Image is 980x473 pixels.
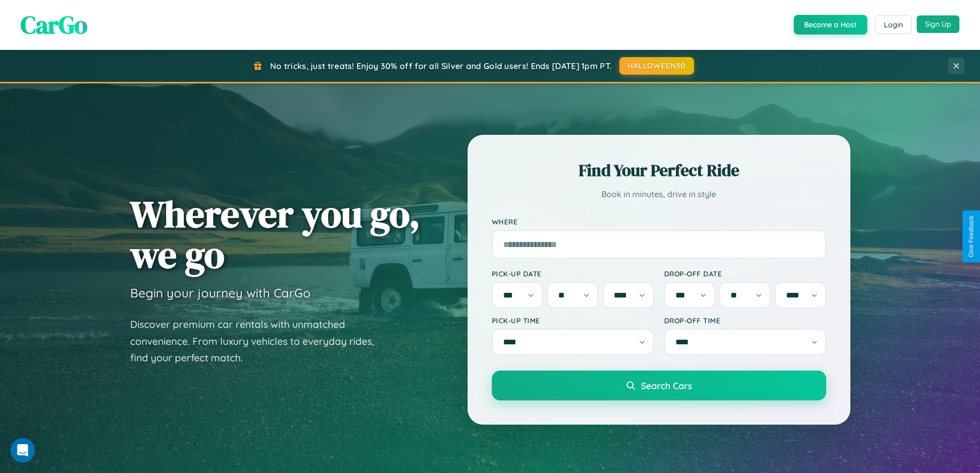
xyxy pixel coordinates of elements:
button: Search Cars [492,371,826,400]
label: Pick-up Date [492,269,654,278]
p: Discover premium car rentals with unmatched convenience. From luxury vehicles to everyday rides, ... [130,316,387,366]
label: Drop-off Time [664,316,826,325]
button: Sign Up [917,15,959,33]
h2: Find Your Perfect Ride [492,159,826,182]
div: Give Feedback [968,216,975,257]
h3: Begin your journey with CarGo [130,285,311,301]
button: Login [875,15,912,34]
h1: Wherever you go, we go [130,194,420,275]
iframe: Intercom live chat [10,438,35,463]
button: Become a Host [794,15,867,34]
span: Search Cars [641,380,692,391]
p: Book in minutes, drive in style [492,187,826,202]
span: No tricks, just treats! Enjoy 30% off for all Silver and Gold users! Ends [DATE] 1pm PT. [270,61,612,71]
span: CarGo [21,8,87,42]
label: Drop-off Date [664,269,826,278]
label: Pick-up Time [492,316,654,325]
label: Where [492,217,826,226]
button: HALLOWEEN30 [619,57,694,75]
